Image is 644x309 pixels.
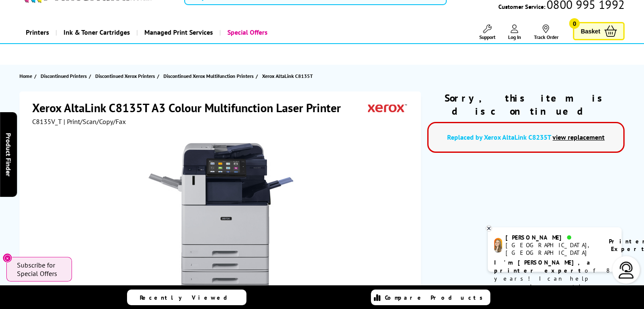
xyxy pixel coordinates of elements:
[19,72,32,80] span: Home
[427,91,625,118] div: Sorry, this item is discontinued
[136,22,219,43] a: Managed Print Services
[127,290,246,305] a: Recently Viewed
[494,259,593,274] b: I'm [PERSON_NAME], a printer expert
[32,117,62,126] span: C8135V_T
[163,72,254,80] span: Discontinued Xerox Multifunction Printers
[95,72,157,80] a: Discontinued Xerox Printers
[3,253,12,263] button: Close
[553,133,605,141] a: view replacement
[479,34,495,40] span: Support
[140,294,236,301] span: Recently Viewed
[506,234,598,241] div: [PERSON_NAME]
[95,72,155,80] span: Discontinued Xerox Printers
[533,25,558,40] a: Track Order
[17,261,64,278] span: Subscribe for Special Offers
[41,72,89,80] a: Discontinued Printers
[573,22,625,40] a: Basket 0
[219,22,274,43] a: Special Offers
[479,25,495,40] a: Support
[64,22,130,43] span: Ink & Toner Cartridges
[163,72,256,80] a: Discontinued Xerox Multifunction Printers
[55,22,136,43] a: Ink & Toner Cartridges
[494,259,615,299] p: of 8 years! I can help you choose the right product
[545,0,625,8] span: 0800 995 1992
[368,100,407,116] img: Xerox
[19,72,34,80] a: Home
[580,25,600,37] span: Basket
[262,72,313,80] span: Xerox AltaLink C8135T
[494,238,502,253] img: amy-livechat.png
[498,0,625,11] span: Customer Service:
[618,262,635,279] img: user-headset-light.svg
[4,133,13,177] span: Product Finder
[508,25,521,40] a: Log In
[371,290,490,305] a: Compare Products
[262,72,315,80] a: Xerox AltaLink C8135T
[19,22,55,43] a: Printers
[41,72,87,80] span: Discontinued Printers
[506,241,598,257] div: [GEOGRAPHIC_DATA], [GEOGRAPHIC_DATA]
[32,100,349,116] h1: Xerox AltaLink C8135T A3 Colour Multifunction Laser Printer
[508,34,521,40] span: Log In
[138,143,304,309] img: Xerox AltaLink C8135T
[385,294,487,301] span: Compare Products
[569,18,580,29] span: 0
[447,133,551,141] a: Replaced by Xerox AltaLink C8235T
[64,117,126,126] span: | Print/Scan/Copy/Fax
